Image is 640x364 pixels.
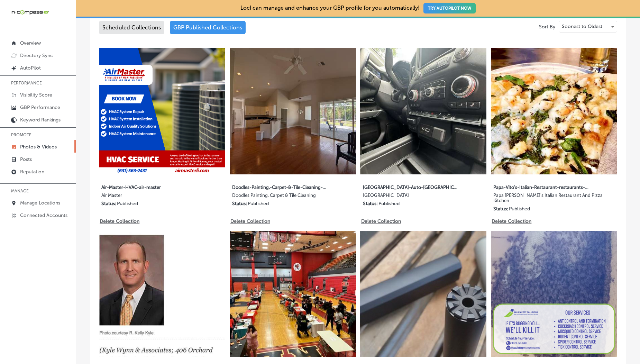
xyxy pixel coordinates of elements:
p: Status: [101,201,116,207]
div: Soonest to Oldest [559,21,617,32]
img: Collection thumbnail [99,48,225,174]
p: Delete Collection [100,218,139,224]
img: 660ab0bf-5cc7-4cb8-ba1c-48b5ae0f18e60NCTV_CLogo_TV_Black_-500x88.png [11,9,49,16]
p: Delete Collection [230,218,269,224]
img: Collection thumbnail [491,231,617,357]
img: Collection thumbnail [360,231,486,357]
div: Scheduled Collections [99,21,164,34]
label: Doodles-Painting,-Carpet-&-Tile-Cleaning-carpet-cleaner [232,181,328,193]
p: Published [117,201,138,207]
img: Collection thumbnail [230,231,356,357]
p: Overview [20,40,41,46]
label: Air Master [101,193,198,201]
label: [GEOGRAPHIC_DATA]-Auto-[GEOGRAPHIC_DATA]-car-dealerships [363,181,459,193]
p: Soonest to Oldest [562,23,602,30]
label: Doodles Painting, Carpet & Tile Cleaning [232,193,328,201]
p: Posts [20,156,32,162]
p: Photos & Videos [20,144,57,150]
img: Collection thumbnail [230,48,356,174]
label: [GEOGRAPHIC_DATA] [363,193,459,201]
p: Visibility Score [20,92,52,98]
p: AutoPilot [20,65,41,71]
p: Status: [363,201,378,207]
p: Status: [232,201,247,207]
label: Papa-Vito's-Italian-Restaurant-restaurants-near-me [493,181,589,193]
img: Collection thumbnail [99,231,225,357]
p: GBP Performance [20,104,60,110]
p: Directory Sync [20,53,53,58]
p: Sort By [539,24,555,30]
p: Reputation [20,169,44,175]
p: Delete Collection [361,218,400,224]
img: Collection thumbnail [491,48,617,174]
p: Published [509,206,530,212]
img: Collection thumbnail [360,48,486,174]
p: Status: [493,206,508,212]
label: Air-Master-HVAC-air-master [101,181,198,193]
label: Papa [PERSON_NAME]'s Italian Restaurant And Pizza Kitchen [493,193,614,206]
button: TRY AUTOPILOT NOW [423,3,476,13]
p: Published [378,201,400,207]
p: Connected Accounts [20,212,67,218]
div: GBP Published Collections [170,21,246,34]
p: Keyword Rankings [20,117,61,123]
p: Manage Locations [20,200,60,206]
p: Published [248,201,269,207]
p: Delete Collection [492,218,531,224]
